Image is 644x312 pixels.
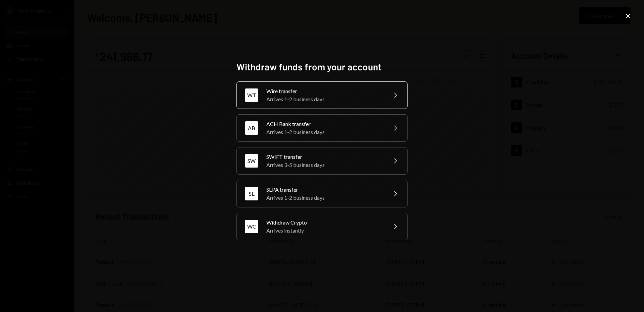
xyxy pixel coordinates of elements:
div: SEPA transfer [266,186,383,194]
div: WC [245,220,258,233]
div: Wire transfer [266,87,383,95]
div: SE [245,187,258,200]
div: SW [245,154,258,168]
h2: Withdraw funds from your account [236,60,408,73]
button: SWSWIFT transferArrives 3-5 business days [236,147,408,175]
div: Arrives 1-2 business days [266,95,383,103]
div: Arrives 1-2 business days [266,194,383,202]
button: WCWithdraw CryptoArrives instantly [236,213,408,240]
div: Arrives instantly [266,227,383,235]
button: SESEPA transferArrives 1-2 business days [236,180,408,207]
div: Arrives 3-5 business days [266,161,383,169]
div: SWIFT transfer [266,153,383,161]
button: ABACH Bank transferArrives 1-2 business days [236,114,408,142]
div: ACH Bank transfer [266,120,383,128]
div: Withdraw Crypto [266,219,383,227]
button: WTWire transferArrives 1-2 business days [236,81,408,109]
div: AB [245,121,258,135]
div: WT [245,88,258,102]
div: Arrives 1-2 business days [266,128,383,136]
